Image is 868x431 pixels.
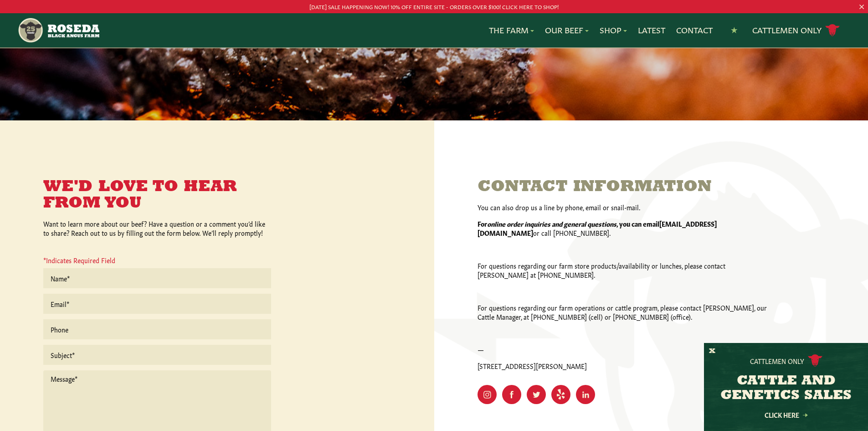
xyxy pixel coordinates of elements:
[502,385,521,404] a: Visit Our Facebook Page
[478,219,717,237] strong: [EMAIL_ADDRESS][DOMAIN_NAME]
[43,345,271,365] input: Subject*
[709,347,715,356] button: X
[17,13,851,47] nav: Main Navigation
[478,179,769,195] h3: Contact Information
[545,24,589,36] a: Our Beef
[752,22,840,38] a: Cattlemen Only
[478,219,659,228] strong: For , you can email
[745,412,827,418] a: Click Here
[489,24,534,36] a: The Farm
[43,2,825,11] p: [DATE] SALE HAPPENING NOW! 10% OFF ENTIRE SITE - ORDERS OVER $100! CLICK HERE TO SHOP!
[715,374,857,403] h3: CATTLE AND GENETICS SALES
[478,219,769,237] p: or call [PHONE_NUMBER].
[478,303,769,321] p: For questions regarding our farm operations or cattle program, please contact [PERSON_NAME], our ...
[17,17,99,44] img: https://roseda.com/wp-content/uploads/2021/05/roseda-25-header.png
[43,319,271,339] input: Phone
[638,24,665,36] a: Latest
[478,203,769,212] p: You can also drop us a line by phone, email or snail-mail.
[487,219,616,228] em: online order inquiries and general questions
[43,255,271,268] p: *Indicates Required Field
[600,24,627,36] a: Shop
[808,354,822,367] img: cattle-icon.svg
[478,261,769,279] p: For questions regarding our farm store products/availability or lunches, please contact [PERSON_N...
[551,385,570,404] a: Visit Our Yelp Page
[43,294,271,314] input: Email*
[478,361,769,370] p: [STREET_ADDRESS][PERSON_NAME]
[527,385,546,404] a: Visit Our Twitter Page
[43,219,271,237] p: Want to learn more about our beef? Have a question or a comment you’d like to share? Reach out to...
[750,356,804,365] p: Cattlemen Only
[478,345,769,354] p: —
[43,268,271,288] input: Name*
[478,385,497,404] a: Visit Our Instagram Page
[676,24,713,36] a: Contact
[576,385,595,404] a: Visit Our LinkedIn Page
[43,179,271,212] h3: We'd Love to Hear From You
